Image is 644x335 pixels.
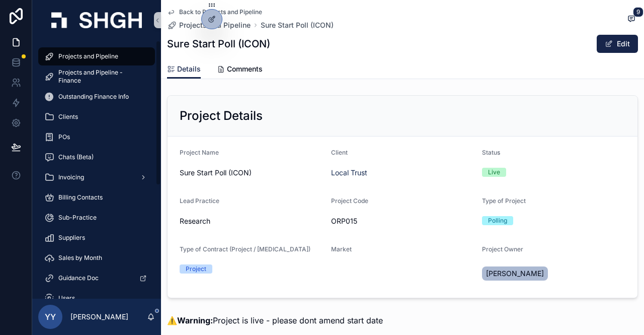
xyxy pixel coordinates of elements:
[482,197,526,205] span: Type of Project
[58,113,78,121] span: Clients
[38,148,155,166] a: Chats (Beta)
[58,294,75,302] span: Users
[58,173,84,181] span: Invoicing
[180,149,219,156] span: Project Name
[51,12,142,28] img: App logo
[486,269,544,279] span: [PERSON_NAME]
[177,64,201,74] span: Details
[180,168,323,178] span: Sure Start Poll (ICON)
[625,13,638,26] button: 9
[180,108,263,124] h2: Project Details
[58,93,129,101] span: Outstanding Finance Info
[180,216,210,226] span: Research
[58,274,99,282] span: Guidance Doc
[58,234,85,242] span: Suppliers
[38,269,155,287] a: Guidance Doc
[38,108,155,126] a: Clients
[38,249,155,267] a: Sales by Month
[38,168,155,186] a: Invoicing
[331,197,368,205] span: Project Code
[180,245,310,253] span: Type of Contract (Project / [MEDICAL_DATA])
[58,214,97,222] span: Sub-Practice
[38,88,155,106] a: Outstanding Finance Info
[179,8,262,16] span: Back to Projects and Pipeline
[167,20,251,30] a: Projects and Pipeline
[482,149,500,156] span: Status
[58,52,118,60] span: Projects and Pipeline
[58,69,145,85] span: Projects and Pipeline - Finance
[488,216,507,225] div: Polling
[70,312,128,322] p: [PERSON_NAME]
[38,188,155,207] a: Billing Contacts
[58,133,70,141] span: POs
[331,149,348,156] span: Client
[331,216,474,226] span: ORP015
[331,168,367,178] a: Local Trust
[167,60,201,79] a: Details
[38,128,155,146] a: POs
[58,254,102,262] span: Sales by Month
[227,64,263,74] span: Comments
[167,8,262,16] a: Back to Projects and Pipeline
[32,40,161,299] div: scrollable content
[177,315,213,325] strong: Warning:
[261,20,334,30] a: Sure Start Poll (ICON)
[179,20,251,30] span: Projects and Pipeline
[45,311,56,323] span: YY
[58,193,103,202] span: Billing Contacts
[38,47,155,65] a: Projects and Pipeline
[167,315,383,325] span: ⚠️ Project is live - please dont amend start date
[38,68,155,86] a: Projects and Pipeline - Finance
[167,37,270,51] h1: Sure Start Poll (ICON)
[38,209,155,227] a: Sub-Practice
[331,245,352,253] span: Market
[186,264,206,274] div: Project
[488,168,500,177] div: Live
[482,245,523,253] span: Project Owner
[180,197,219,205] span: Lead Practice
[58,153,94,161] span: Chats (Beta)
[597,35,638,53] button: Edit
[217,60,263,80] a: Comments
[38,289,155,307] a: Users
[38,229,155,247] a: Suppliers
[633,7,643,17] span: 9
